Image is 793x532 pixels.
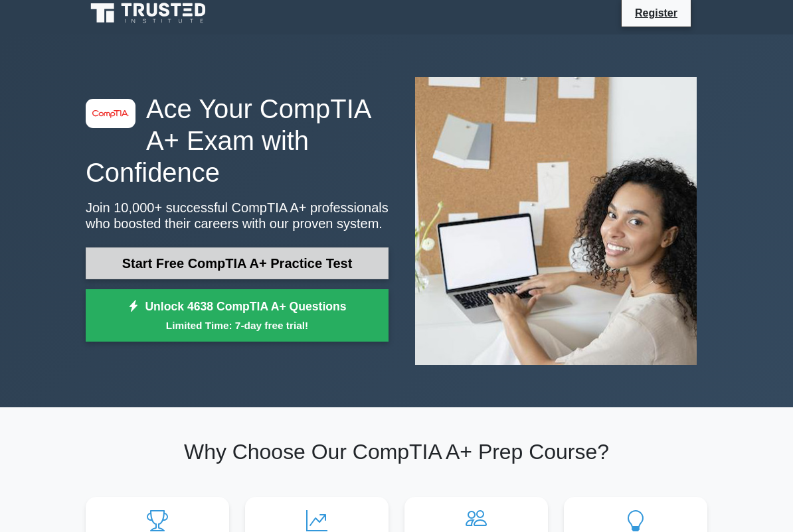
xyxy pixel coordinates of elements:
a: Register [627,5,685,21]
a: Unlock 4638 CompTIA A+ QuestionsLimited Time: 7-day free trial! [86,289,389,342]
h1: Ace Your CompTIA A+ Exam with Confidence [86,94,389,189]
h2: Why Choose Our CompTIA A+ Prep Course? [86,439,707,464]
small: Limited Time: 7-day free trial! [102,318,372,333]
p: Join 10,000+ successful CompTIA A+ professionals who boosted their careers with our proven system. [86,200,389,232]
a: Start Free CompTIA A+ Practice Test [86,247,389,279]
